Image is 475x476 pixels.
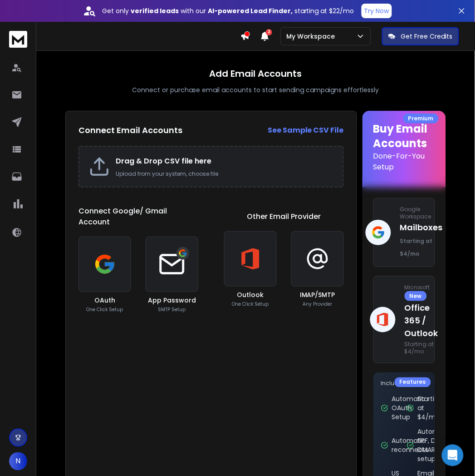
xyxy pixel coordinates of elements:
[116,156,334,167] h2: Drag & Drop CSV file here
[148,296,196,305] h3: App Password
[364,6,389,15] p: Try Now
[158,307,186,313] p: SMTP Setup
[116,170,334,178] p: Upload from your system, choose file
[381,380,427,387] p: Includes
[400,221,443,259] p: Mailboxes
[303,301,333,308] p: Any Provider
[237,290,264,299] h3: Outlook
[9,31,27,48] img: logo
[382,27,459,45] button: Get Free Credits
[405,341,438,356] span: Starting at $4/mo
[442,445,464,466] div: Open Intercom Messenger
[210,67,302,80] h1: Add Email Accounts
[286,32,339,41] p: My Workspace
[268,125,344,136] a: See Sample CSV File
[208,6,293,15] strong: AI-powered Lead Finder,
[87,307,123,313] p: One Click Setup
[131,6,179,15] strong: verified leads
[78,206,198,228] h1: Connect Google/ Gmail Account
[405,302,438,340] p: Office 365 / Outlook
[9,452,27,471] button: N
[362,4,392,18] button: Try Now
[373,122,435,173] h1: Buy Email Accounts
[392,395,426,422] p: Automatic OAuth Setup
[102,6,354,15] p: Get only with our starting at $22/mo
[405,284,438,301] p: Microsoft
[400,237,433,258] span: Starting at $4/mo
[395,377,431,387] div: Features
[266,29,272,35] span: 2
[247,211,321,222] h1: Other Email Provider
[403,114,439,124] div: Premium
[373,151,435,173] p: Done-For-You Setup
[300,290,335,299] h3: IMAP/SMTP
[418,395,443,422] p: Starting at $4/mo
[392,436,429,455] p: Automatic reconnects
[232,301,269,308] p: One Click Setup
[400,206,443,220] p: Google Workspace
[401,32,453,41] p: Get Free Credits
[418,427,455,464] p: Automated SPF, DKIM, DMARC setup
[132,85,379,94] p: Connect or purchase email accounts to start sending campaigns effortlessly
[405,291,427,301] div: New
[78,124,182,137] h2: Connect Email Accounts
[94,296,115,305] h3: OAuth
